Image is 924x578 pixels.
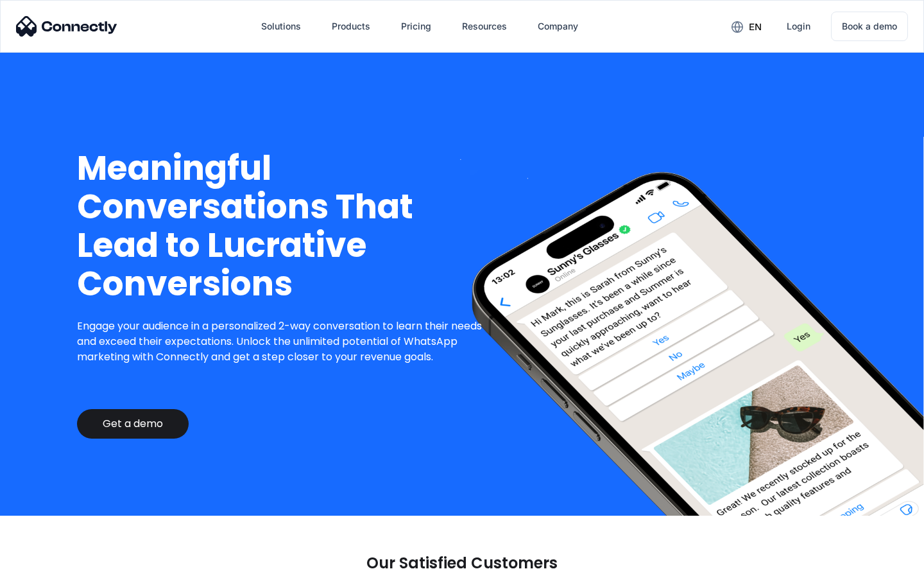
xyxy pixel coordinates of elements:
p: Our Satisfied Customers [366,554,558,572]
div: Get a demo [103,417,163,430]
p: Engage your audience in a personalized 2-way conversation to learn their needs and exceed their e... [77,319,492,365]
div: Products [332,17,370,35]
h1: Meaningful Conversations That Lead to Lucrative Conversions [77,149,492,303]
a: Book a demo [831,12,908,41]
aside: Language selected: English [13,556,77,574]
div: Solutions [261,17,301,35]
a: Login [776,11,821,42]
div: Login [787,17,810,35]
div: Company [538,17,578,35]
div: Resources [462,17,507,35]
a: Pricing [391,11,441,42]
img: Connectly Logo [16,16,117,37]
a: Get a demo [77,409,189,439]
ul: Language list [26,556,77,574]
div: Pricing [401,17,431,35]
div: en [749,18,762,36]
